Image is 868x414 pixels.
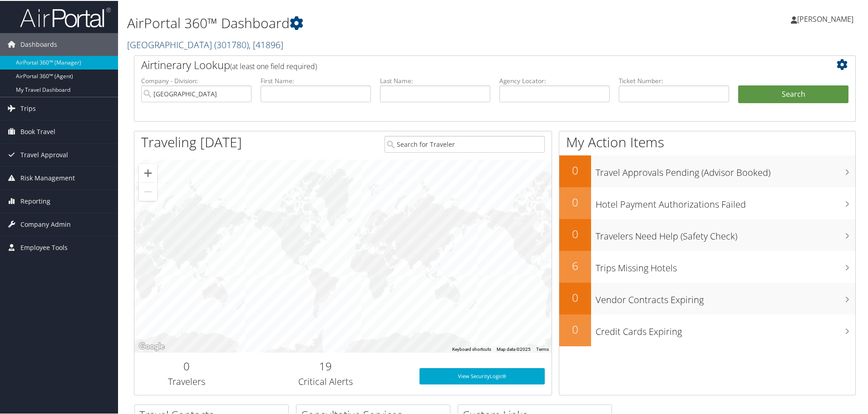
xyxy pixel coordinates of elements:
[246,374,406,387] h3: Critical Alerts
[596,161,855,178] h3: Travel Approvals Pending (Advisor Booked)
[230,60,317,70] span: (at least one field required)
[141,358,232,373] h2: 0
[791,5,863,32] a: [PERSON_NAME]
[20,96,36,119] span: Trips
[596,288,855,305] h3: Vendor Contracts Expiring
[596,256,855,274] h3: Trips Missing Hotels
[20,143,68,165] span: Travel Approval
[419,367,545,384] a: View SecurityLogic®
[20,32,57,55] span: Dashboards
[499,75,610,85] label: Agency Locator:
[738,85,848,103] button: Search
[141,75,252,85] label: Company - Division:
[20,6,111,27] img: airportal-logo.png
[596,224,855,242] h3: Travelers Need Help (Safety Check)
[559,194,591,209] h2: 0
[20,235,68,258] span: Employee Tools
[139,182,157,200] button: Zoom out
[559,225,591,241] h2: 0
[127,13,617,32] h1: AirPortal 360™ Dashboard
[246,358,406,373] h2: 19
[559,162,591,177] h2: 0
[559,314,855,345] a: 0Credit Cards Expiring
[559,250,855,282] a: 6Trips Missing Hotels
[20,120,55,142] span: Book Travel
[559,218,855,250] a: 0Travelers Need Help (Safety Check)
[20,189,50,212] span: Reporting
[797,13,853,23] span: [PERSON_NAME]
[141,56,789,72] h2: Airtinerary Lookup
[137,340,167,352] a: Open this area in Google Maps (opens a new window)
[559,186,855,218] a: 0Hotel Payment Authorizations Failed
[619,75,729,85] label: Ticket Number:
[127,38,283,50] a: [GEOGRAPHIC_DATA]
[380,75,490,85] label: Last Name:
[559,282,855,314] a: 0Vendor Contracts Expiring
[249,38,283,50] span: , [ 41896 ]
[20,212,71,235] span: Company Admin
[20,166,75,189] span: Risk Management
[536,346,549,351] a: Terms (opens in new tab)
[497,346,531,351] span: Map data ©2025
[559,132,855,151] h1: My Action Items
[385,135,545,152] input: Search for Traveler
[261,75,371,85] label: First Name:
[559,289,591,304] h2: 0
[596,193,855,210] h3: Hotel Payment Authorizations Failed
[559,257,591,273] h2: 6
[559,321,591,336] h2: 0
[559,155,855,186] a: 0Travel Approvals Pending (Advisor Booked)
[452,345,491,352] button: Keyboard shortcuts
[137,340,167,352] img: Google
[141,132,242,151] h1: Traveling [DATE]
[139,163,157,181] button: Zoom in
[596,320,855,337] h3: Credit Cards Expiring
[141,374,232,387] h3: Travelers
[214,38,249,50] span: ( 301780 )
